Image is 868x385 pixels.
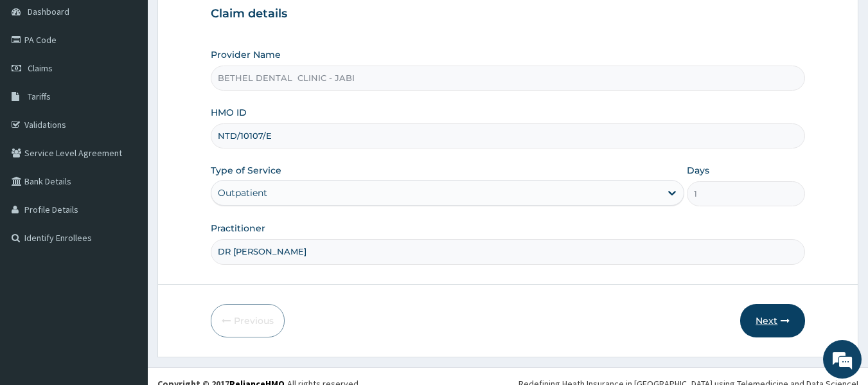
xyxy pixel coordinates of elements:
[211,48,281,61] label: Provider Name
[211,123,806,148] input: Enter HMO ID
[211,7,806,21] h3: Claim details
[218,186,267,199] div: Outpatient
[67,72,216,89] div: Chat with us now
[211,6,242,37] div: Minimize live chat window
[24,64,52,96] img: d_794563401_company_1708531726252_794563401
[28,91,51,102] span: Tariffs
[75,112,177,242] span: We're online!
[28,6,69,17] span: Dashboard
[28,62,53,74] span: Claims
[211,106,247,119] label: HMO ID
[211,304,285,337] button: Previous
[740,304,805,337] button: Next
[211,239,806,264] input: Enter Name
[211,164,281,177] label: Type of Service
[687,164,709,177] label: Days
[211,222,265,235] label: Practitioner
[6,252,245,297] textarea: Type your message and hit 'Enter'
